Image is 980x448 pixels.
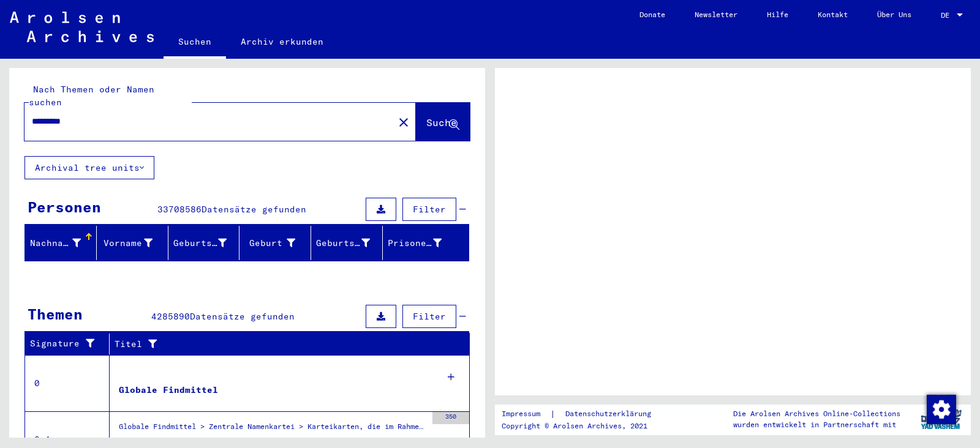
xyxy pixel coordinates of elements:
mat-header-cell: Prisoner # [383,226,469,260]
span: Suche [426,116,457,129]
mat-header-cell: Geburtsname [168,226,240,260]
span: 4285890 [151,311,190,322]
div: Titel [115,338,445,351]
div: Geburtsdatum [316,237,370,250]
div: Signature [30,334,112,354]
mat-icon: close [396,115,411,130]
span: Filter [413,311,446,322]
span: Datensätze gefunden [202,204,306,215]
div: Nachname [30,233,96,253]
div: | [502,408,666,420]
mat-label: Nach Themen oder Namen suchen [29,84,154,108]
span: Datensätze gefunden [190,311,295,322]
button: Clear [391,110,416,134]
div: 350 [432,412,469,424]
div: Titel [115,334,458,354]
div: Vorname [102,233,168,253]
button: Suche [416,103,470,141]
span: DE [941,11,954,20]
p: Die Arolsen Archives Online-Collections [733,408,900,419]
div: Nachname [30,237,81,250]
div: Prisoner # [388,233,457,253]
a: Datenschutzerklärung [556,408,666,420]
mat-header-cell: Geburtsdatum [311,226,383,260]
div: Globale Findmittel [119,384,218,397]
div: Vorname [102,237,153,250]
td: 0 [25,355,110,411]
p: wurden entwickelt in Partnerschaft mit [733,419,900,430]
a: Suchen [164,27,226,59]
img: Arolsen_neg.svg [10,12,154,42]
button: Filter [402,198,456,221]
div: Zustimmung ändern [926,394,956,424]
div: Personen [28,196,101,218]
div: Signature [30,337,100,350]
a: Impressum [502,408,550,420]
div: Globale Findmittel > Zentrale Namenkartei > Karteikarten, die im Rahmen der sequentiellen Massend... [119,421,426,438]
span: Filter [413,204,446,215]
div: Prisoner # [388,237,442,250]
div: Themen [28,303,83,325]
span: 33708586 [157,204,202,215]
div: Geburt‏ [244,233,311,253]
p: Copyright © Arolsen Archives, 2021 [502,420,666,431]
mat-header-cell: Geburt‏ [239,226,311,260]
div: Geburtsname [173,237,227,250]
div: Geburtsname [173,233,243,253]
img: Zustimmung ändern [927,395,956,424]
a: Archiv erkunden [226,27,338,56]
button: Archival tree units [24,156,154,179]
img: yv_logo.png [918,404,964,435]
mat-header-cell: Nachname [25,226,97,260]
button: Filter [402,305,456,328]
div: Geburtsdatum [316,233,385,253]
mat-header-cell: Vorname [97,226,168,260]
div: Geburt‏ [244,237,295,250]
